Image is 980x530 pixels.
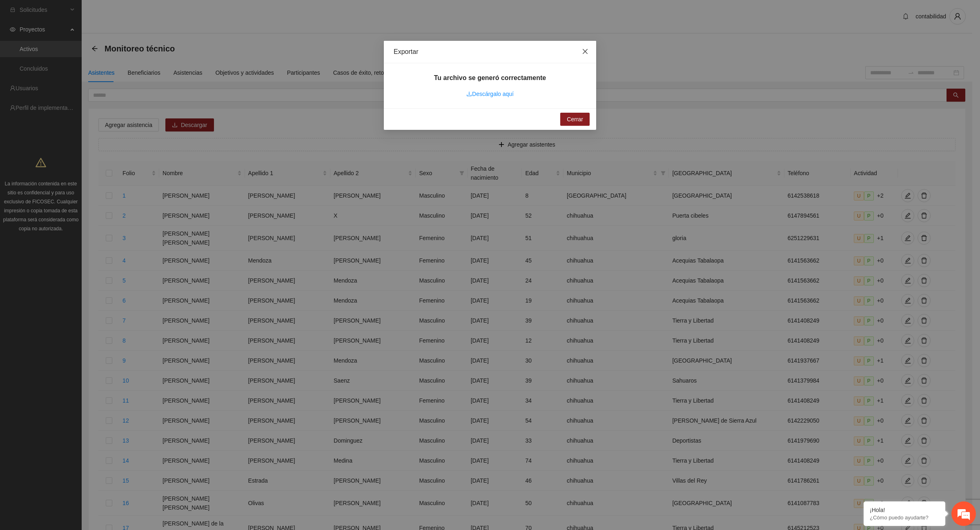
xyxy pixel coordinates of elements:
[134,4,154,24] div: Minimizar ventana de chat en vivo
[434,73,546,83] h5: Tu archivo se generó correctamente
[466,91,472,97] span: download
[47,109,113,192] span: Estamos en línea.
[394,47,586,56] div: Exportar
[466,91,514,97] a: downloadDescárgalo aquí
[574,41,596,63] button: Close
[42,42,137,52] div: Chatee con nosotros ahora
[582,48,588,55] span: close
[4,223,156,252] textarea: Escriba su mensaje y pulse “Intro”
[567,115,583,124] span: Cerrar
[870,514,939,521] p: ¿Cómo puedo ayudarte?
[870,507,939,513] div: ¡Hola!
[560,113,590,126] button: Cerrar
